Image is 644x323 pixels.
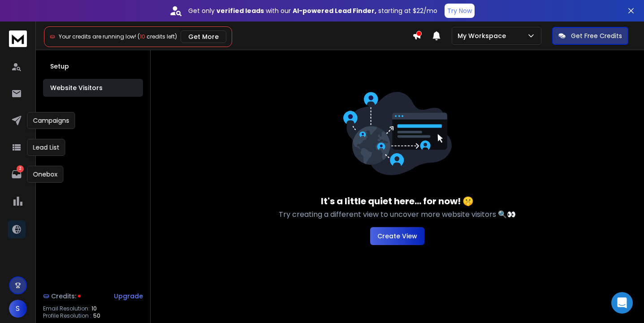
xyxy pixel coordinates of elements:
[59,33,136,40] span: Your credits are running low!
[93,312,100,319] span: 50
[571,31,622,40] p: Get Free Credits
[43,287,143,305] a: Credits:Upgrade
[27,139,65,156] div: Lead List
[8,165,26,183] a: 2
[188,6,437,15] p: Get only with our starting at $22/mo
[91,305,97,312] span: 10
[27,166,64,183] div: Onebox
[321,195,474,207] h3: It's a little quiet here... for now! 🤫
[458,31,510,40] p: My Workspace
[611,292,633,314] div: Open Intercom Messenger
[9,300,27,318] button: S
[43,312,91,319] p: Profile Resolution :
[43,79,143,97] button: Website Visitors
[17,165,24,172] p: 2
[181,30,226,43] button: Get More
[279,209,516,220] p: Try creating a different view to uncover more website visitors 🔍👀
[27,112,75,129] div: Campaigns
[552,27,628,45] button: Get Free Credits
[140,33,145,40] span: 10
[114,292,143,301] div: Upgrade
[9,30,27,47] img: logo
[51,292,76,301] span: Credits:
[293,6,376,15] strong: AI-powered Lead Finder,
[216,6,264,15] strong: verified leads
[43,305,90,312] p: Email Resolution:
[43,57,143,75] button: Setup
[370,227,424,245] button: Create View
[138,33,177,40] span: ( credits left)
[445,4,475,18] button: Try Now
[447,6,472,15] p: Try Now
